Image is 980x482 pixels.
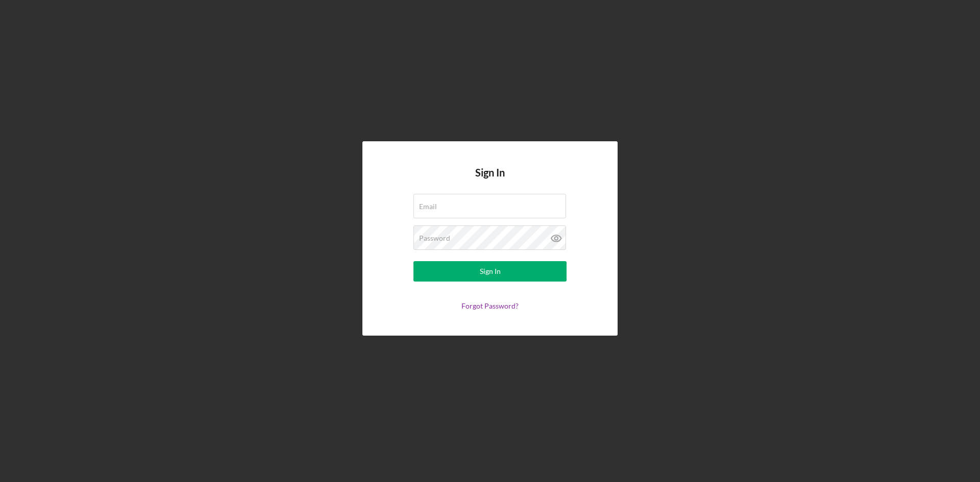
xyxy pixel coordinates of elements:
[461,301,519,310] a: Forgot Password?
[413,261,567,282] button: Sign In
[475,167,505,194] h4: Sign In
[419,202,437,211] label: Email
[419,234,450,242] label: Password
[480,261,501,282] div: Sign In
